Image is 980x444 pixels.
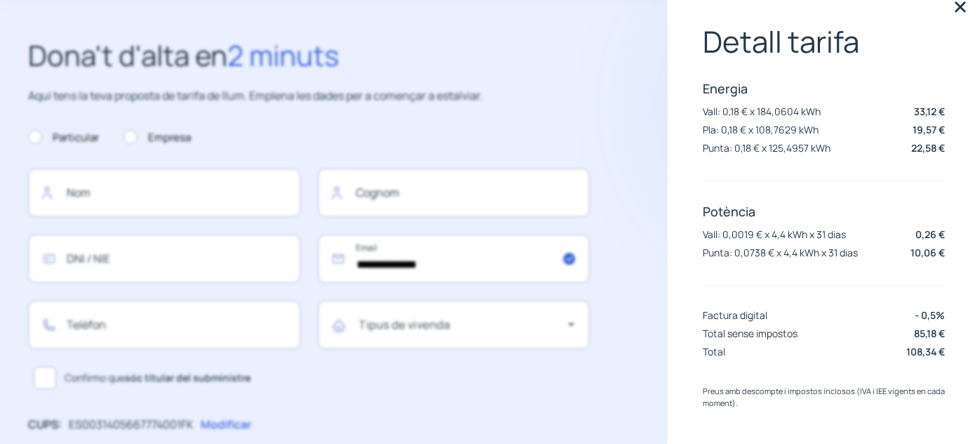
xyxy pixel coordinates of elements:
p: Vall: 0,18 € x 184,0604 kWh [703,105,821,118]
p: Energia [703,80,945,97]
p: Potència [703,203,945,220]
p: ES0031405667774001FK [69,416,194,434]
p: 22,58 € [911,141,945,155]
p: - 0,5% [915,308,945,322]
p: 0,26 € [915,227,945,242]
p: 33,12 € [914,104,945,119]
p: Factura digital [703,308,767,322]
p: 85,18 € [914,326,945,341]
b: sóc titular del subministre [125,371,251,384]
p: 10,06 € [911,245,945,260]
p: Punta: 0,18 € x 125,4957 kWh [703,141,830,155]
p: Pla: 0,18 € x 108,7629 kWh [703,123,819,136]
p: 108,34 € [906,344,945,359]
p: Aquí tens la teva proposta de tarifa de llum. Emplena les dades per a començar a estalviar. [28,87,590,105]
p: 19,57 € [913,122,945,137]
p: Detall tarifa [703,25,945,58]
span: Confirmo que [65,370,251,386]
p: CUPS: [28,416,62,434]
p: Total [703,345,725,358]
p: Preus amb descompte i impostos inclosos (IVA i IEE vigents en cada moment). [703,385,945,410]
label: Particular [28,129,99,146]
mat-label: Tipus de vivenda [359,317,451,332]
span: 2 minuts [227,36,339,74]
p: Vall: 0,0019 € x 4,4 kWh x 31 dias [703,228,846,241]
p: Total sense impostos [703,327,797,340]
p: Punta: 0,0738 € x 4,4 kWh x 31 dias [703,246,858,259]
label: Empresa [124,129,191,146]
p: Modificar [201,416,251,434]
h2: Dona't d'alta en [28,33,590,78]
